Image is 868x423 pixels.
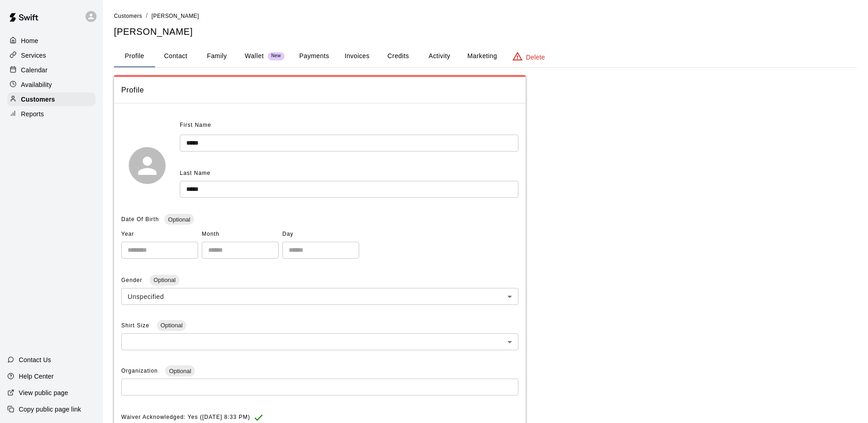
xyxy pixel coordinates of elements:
[7,92,96,106] a: Customers
[7,107,96,121] a: Reports
[336,45,377,67] button: Invoices
[114,13,142,19] span: Customers
[114,11,857,21] nav: breadcrumb
[196,45,237,67] button: Family
[21,109,44,119] p: Reports
[268,53,285,59] span: New
[19,405,81,414] p: Copy public page link
[180,118,211,133] span: First Name
[157,322,186,329] span: Optional
[180,170,210,176] span: Last Name
[19,355,51,364] p: Contact Us
[114,26,857,38] h5: [PERSON_NAME]
[21,36,38,45] p: Home
[121,216,159,222] span: Date Of Birth
[7,63,96,77] a: Calendar
[146,11,148,21] li: /
[121,322,151,329] span: Shirt Size
[377,45,419,67] button: Credits
[526,53,545,62] p: Delete
[19,388,68,397] p: View public page
[114,12,142,19] a: Customers
[121,368,160,374] span: Organization
[150,277,179,283] span: Optional
[155,45,196,67] button: Contact
[19,372,54,381] p: Help Center
[460,45,504,67] button: Marketing
[21,80,52,89] p: Availability
[114,45,857,67] div: basic tabs example
[121,227,198,242] span: Year
[282,227,359,242] span: Day
[7,34,96,48] a: Home
[202,227,279,242] span: Month
[121,277,144,283] span: Gender
[164,216,194,223] span: Optional
[245,51,264,61] p: Wallet
[21,65,48,75] p: Calendar
[7,49,96,62] a: Services
[121,84,518,96] span: Profile
[21,95,55,104] p: Customers
[121,288,518,305] div: Unspecified
[151,13,199,19] span: [PERSON_NAME]
[292,45,336,67] button: Payments
[21,51,46,60] p: Services
[165,368,194,374] span: Optional
[7,78,96,92] a: Availability
[419,45,460,67] button: Activity
[114,45,155,67] button: Profile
